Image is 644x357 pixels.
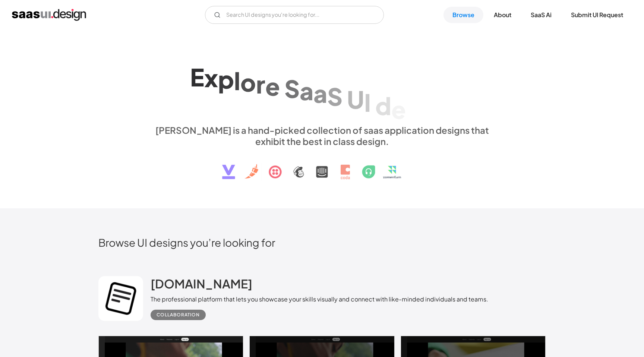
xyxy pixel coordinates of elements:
h1: Explore SaaS UI design patterns & interactions. [151,60,493,117]
div: l [234,66,240,95]
a: Browse [443,7,483,23]
a: About [485,7,520,23]
h2: [DOMAIN_NAME] [151,276,252,291]
a: [DOMAIN_NAME] [151,276,252,295]
div: S [327,82,342,111]
div: x [204,64,218,92]
div: Collaboration [157,310,200,319]
div: U [347,85,364,114]
form: Email Form [205,6,384,24]
div: [PERSON_NAME] is a hand-picked collection of saas application designs that exhibit the best in cl... [151,124,493,147]
a: SaaS Ai [522,7,561,23]
div: a [300,77,313,105]
div: d [375,92,391,120]
div: E [190,63,204,91]
div: e [265,72,280,101]
h2: Browse UI designs you’re looking for [98,236,546,249]
div: o [240,68,256,97]
img: text, icon, saas logo [209,147,435,186]
div: The professional platform that lets you showcase your skills visually and connect with like-minde... [151,295,488,304]
input: Search UI designs you're looking for... [205,6,384,24]
a: home [12,9,86,21]
div: a [313,79,327,108]
div: p [218,65,234,94]
div: r [256,70,265,99]
div: e [391,95,406,124]
a: Submit UI Request [562,7,632,23]
div: S [284,74,300,103]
